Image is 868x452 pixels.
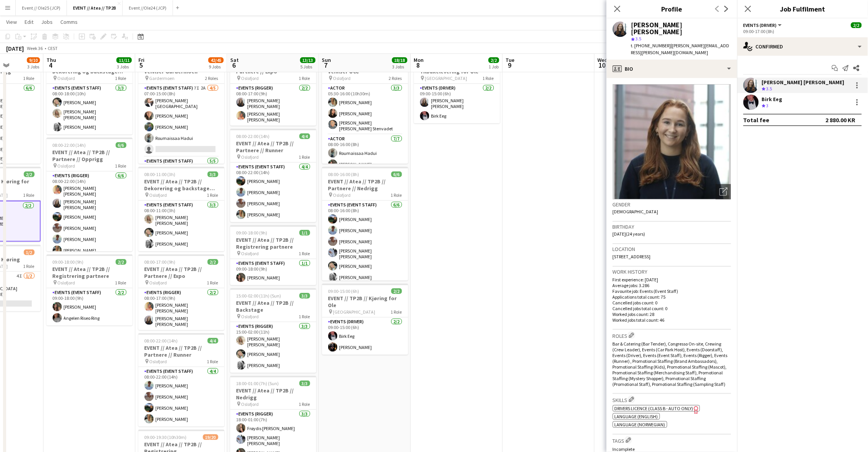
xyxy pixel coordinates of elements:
[38,17,56,27] a: Jobs
[743,116,770,124] div: Total fee
[613,282,731,288] p: Average jobs: 3.286
[27,64,40,70] div: 3 Jobs
[607,60,737,78] div: Bio
[743,22,783,28] button: Events (Driver)
[236,230,268,236] span: 09:00-18:00 (9h)
[716,184,731,199] div: Open photos pop-in
[208,338,218,344] span: 4/4
[506,56,515,63] span: Tue
[607,4,737,14] h3: Profile
[767,86,772,91] span: 3.5
[138,333,224,427] app-job-card: 08:00-22:00 (14h)4/4EVENT // Atea // TP2B // Partnere // Runner Oslofjord1 RoleEvents (Event Staf...
[145,338,178,344] span: 08:00-22:00 (14h)
[209,64,223,70] div: 9 Jobs
[230,163,316,222] app-card-role: Events (Event Staff)4/408:00-22:00 (14h)[PERSON_NAME][PERSON_NAME][PERSON_NAME][PERSON_NAME]
[150,75,175,81] span: Gardermoen
[613,341,728,387] span: Bar & Catering (Bar Tender), Congresso On-site, Crewing (Crew Leader), Events (Car Park Host), Ev...
[322,284,408,355] app-job-card: 09:00-15:00 (6h)2/2EVENT // TP2B // Kjøring for Ole [GEOGRAPHIC_DATA]1 RoleEvents (Driver)2/209:0...
[391,309,402,315] span: 1 Role
[58,280,75,286] span: Oslofjord
[299,381,310,386] span: 3/3
[321,61,331,70] span: 7
[299,314,310,319] span: 1 Role
[230,299,316,313] h3: EVENT // Atea // TP2B // Backstage
[391,192,402,198] span: 1 Role
[230,56,239,63] span: Sat
[138,167,224,251] app-job-card: 08:00-11:00 (3h)3/3EVENT // Atea // TP2B // Dekorering og backstage oppsett Oslofjord1 RoleEvents...
[116,259,126,265] span: 2/2
[138,288,224,330] app-card-role: Events (Rigger)2/208:00-17:00 (9h)[PERSON_NAME] [PERSON_NAME][PERSON_NAME] [PERSON_NAME]
[138,157,224,230] app-card-role: Events (Event Staff)5/5
[236,133,270,139] span: 08:00-22:00 (14h)
[613,246,731,253] h3: Location
[138,84,224,157] app-card-role: Events (Event Staff)7I2A4/507:00-15:00 (8h)[PERSON_NAME][GEOGRAPHIC_DATA][PERSON_NAME][PERSON_NAM...
[767,103,769,108] span: 3
[505,61,515,70] span: 9
[41,18,53,25] span: Jobs
[631,43,671,48] span: t. [PHONE_NUMBER]
[58,163,75,169] span: Oslofjord
[138,178,224,192] h3: EVENT // Atea // TP2B // Dekorering og backstage oppsett
[613,223,731,230] h3: Birthday
[6,45,24,52] div: [DATE]
[322,84,408,135] app-card-role: Actor3/305:30-16:00 (10h30m)[PERSON_NAME][PERSON_NAME][PERSON_NAME] [PERSON_NAME] Stenvadet
[299,251,310,256] span: 1 Role
[241,314,259,319] span: Oslofjord
[613,84,731,199] img: Crew avatar or photo
[322,135,408,232] app-card-role: Actor7/708:00-16:00 (8h)Roumaissaa Hadui[PERSON_NAME]
[236,381,279,386] span: 18:00-01:00 (7h) (Sun)
[24,171,35,177] span: 2/2
[22,17,37,27] a: Edit
[47,56,56,63] span: Thu
[333,192,351,198] span: Oslofjord
[615,422,665,427] span: Language (Norwegian)
[615,405,693,411] span: Drivers Licence (Class B - AUTO ONLY)
[27,57,40,63] span: 9/10
[636,36,642,42] span: 3.5
[203,434,218,440] span: 19/20
[613,231,645,237] span: [DATE] (24 years)
[67,0,123,15] button: EVENT // Atea // TP2B
[489,64,499,70] div: 1 Job
[25,45,45,51] span: Week 36
[333,309,376,315] span: [GEOGRAPHIC_DATA]
[613,209,658,214] span: [DEMOGRAPHIC_DATA]
[138,56,145,63] span: Fri
[299,154,310,160] span: 1 Role
[613,446,731,452] p: Incomplete
[138,50,224,164] app-job-card: 07:00-17:00 (10h)9/10EVENT // Atea // TP2B // Veiviser Gardermoen Gardermoen2 RolesEvents (Event ...
[597,61,608,70] span: 10
[762,79,845,86] div: [PERSON_NAME] [PERSON_NAME]
[392,64,407,70] div: 3 Jobs
[230,322,316,373] app-card-role: Events (Rigger)3/315:00-02:00 (11h)[PERSON_NAME] [PERSON_NAME][PERSON_NAME][PERSON_NAME]
[24,249,35,255] span: 1/2
[229,61,239,70] span: 6
[47,254,133,326] div: 09:00-18:00 (9h)2/2EVENT // Atea // TP2B // Registrering partnere Oslofjord1 RoleEvents (Event St...
[230,288,316,373] app-job-card: 15:00-02:00 (11h) (Sun)3/3EVENT // Atea // TP2B // Backstage Oslofjord1 RoleEvents (Rigger)3/315:...
[150,192,167,198] span: Oslofjord
[208,171,218,177] span: 3/3
[145,434,187,440] span: 09:00-19:30 (10h30m)
[47,84,133,135] app-card-role: Events (Event Staff)3/308:00-18:00 (10h)[PERSON_NAME][PERSON_NAME] [PERSON_NAME][PERSON_NAME]
[322,317,408,355] app-card-role: Events (Driver)2/209:00-15:00 (6h)Birk Eeg[PERSON_NAME]
[241,251,259,256] span: Oslofjord
[23,75,35,81] span: 1 Role
[613,201,731,208] h3: Gender
[414,56,424,63] span: Mon
[47,50,133,135] app-job-card: 08:00-18:00 (10h)3/3EVENT // Atea // TP2B // Dekorering og backstage oppsett Oslofjord1 RoleEvent...
[322,50,408,164] app-job-card: 05:30-16:00 (10h30m)10/10EVENT // Atea // TP2B // Veiviser OCC Oslofjord2 RolesActor3/305:30-16:0...
[613,331,731,339] h3: Roles
[414,50,500,123] div: 09:00-15:00 (6h)2/2EVENT // TP2B // Tilbakelevering for Ole [GEOGRAPHIC_DATA]1 RoleEvents (Driver...
[743,28,862,34] div: 09:00-17:00 (8h)
[414,84,500,123] app-card-role: Events (Driver)2/209:00-15:00 (6h)[PERSON_NAME] [PERSON_NAME]Birk Eeg
[115,163,126,169] span: 1 Role
[138,367,224,427] app-card-role: Events (Event Staff)4/408:00-22:00 (14h)[PERSON_NAME][PERSON_NAME][PERSON_NAME][PERSON_NAME]
[613,254,651,259] span: [STREET_ADDRESS]
[391,288,402,294] span: 2/2
[333,75,351,81] span: Oslofjord
[322,178,408,192] h3: EVENT // Atea // TP2B // Partnere // Nedrigg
